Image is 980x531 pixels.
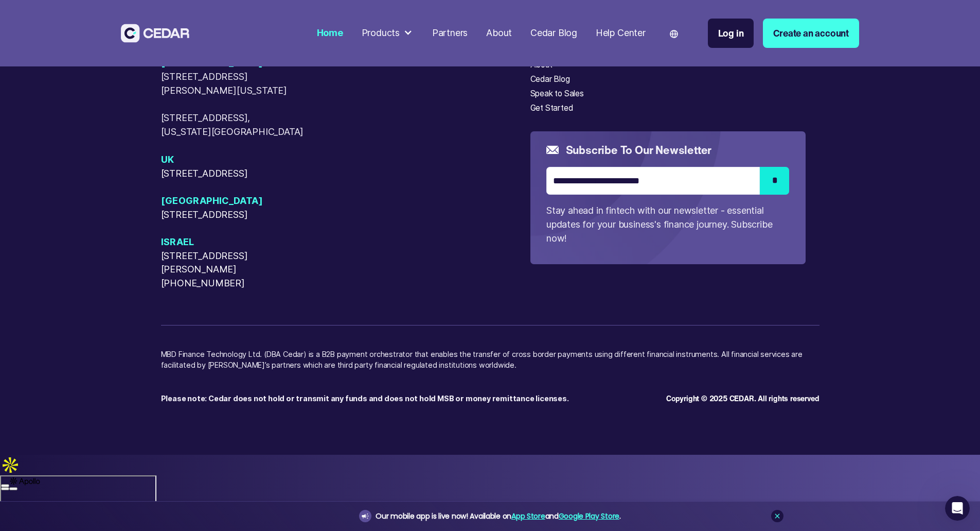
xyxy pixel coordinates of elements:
[161,167,305,181] span: [STREET_ADDRESS]
[708,19,754,48] a: Log in
[161,194,305,208] span: [GEOGRAPHIC_DATA]
[357,22,418,45] div: Products
[530,73,570,85] a: Cedar Blog
[161,235,305,249] span: Israel
[161,70,305,98] span: [STREET_ADDRESS][PERSON_NAME][US_STATE]
[596,26,646,40] div: Help Center
[161,349,819,382] p: MBD Finance Technology Ltd. (DBA Cedar) is a B2B payment orchestrator that enables the transfer o...
[161,153,305,167] span: UK
[161,111,305,139] span: [STREET_ADDRESS], [US_STATE][GEOGRAPHIC_DATA]
[530,26,577,40] div: Cedar Blog
[718,26,744,40] div: Log in
[666,393,819,404] div: Copyright © 2025 CEDAR. All rights reserved
[161,382,666,404] p: ‍
[526,21,582,45] a: Cedar Blog
[482,21,516,45] a: About
[530,102,573,114] a: Get Started
[546,142,789,246] form: Email Form
[546,204,789,246] p: Stay ahead in fintech with our newsletter - essential updates for your business's finance journey...
[161,249,305,290] span: [STREET_ADDRESS][PERSON_NAME][PHONE_NUMBER]
[945,496,970,521] iframe: Intercom live chat
[530,88,584,100] a: Speak to Sales
[362,26,400,40] div: Products
[763,19,859,48] a: Create an account
[566,142,712,158] h5: Subscribe to our newsletter
[432,26,468,40] div: Partners
[161,394,569,403] strong: Please note: Cedar does not hold or transmit any funds and does not hold MSB or money remittance ...
[161,208,305,222] span: [STREET_ADDRESS]
[317,26,343,40] div: Home
[312,21,348,45] a: Home
[427,21,472,45] a: Partners
[486,26,512,40] div: About
[591,21,650,45] a: Help Center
